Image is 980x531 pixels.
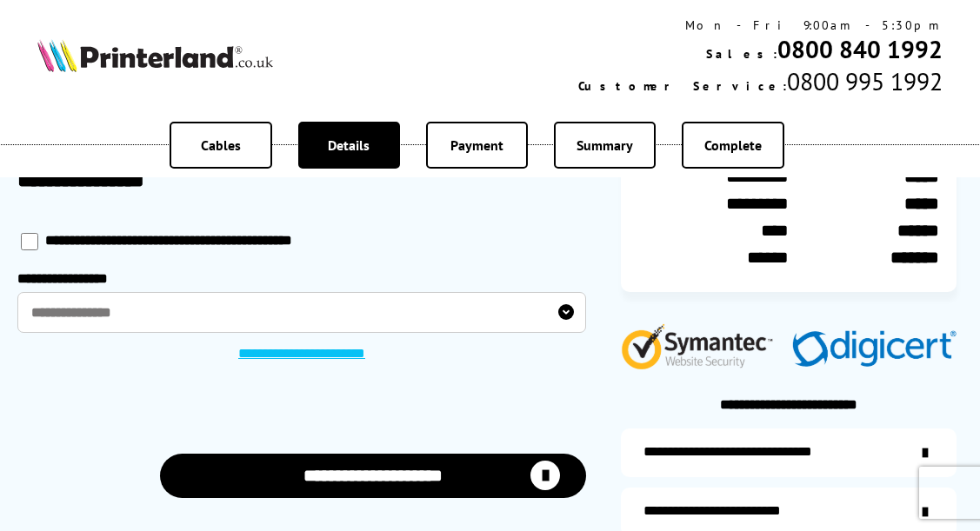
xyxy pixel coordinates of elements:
span: Customer Service: [578,78,787,94]
span: Sales: [706,46,777,62]
img: Printerland Logo [37,39,273,72]
span: Summary [577,136,633,154]
div: Mon - Fri 9:00am - 5:30pm [578,17,943,33]
span: Details [328,136,370,154]
a: 0800 840 1992 [777,33,943,65]
span: 0800 995 1992 [787,65,943,97]
span: Payment [450,136,503,154]
span: Complete [704,136,762,154]
span: Cables [201,136,241,154]
a: additional-ink [621,428,957,477]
